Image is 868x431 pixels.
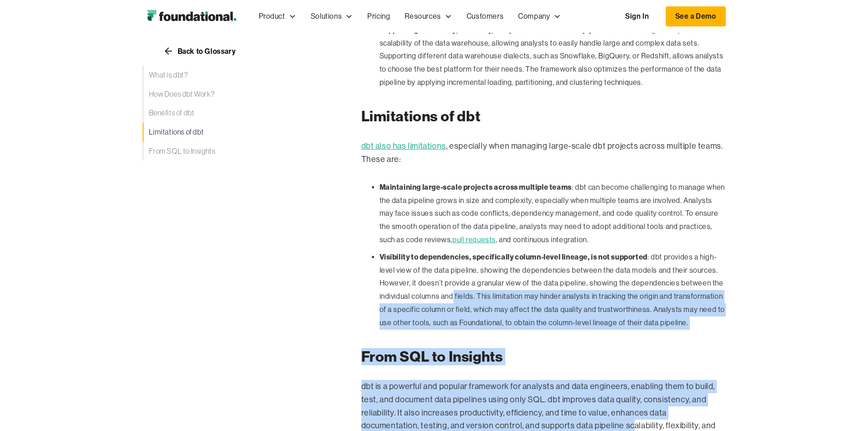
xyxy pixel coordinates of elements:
div: Solutions [303,1,360,31]
a: Pricing [360,1,397,31]
div: Solutions [311,10,342,22]
a: What is dbt? [143,66,325,85]
a: Customers [459,1,511,31]
div: Company [518,10,550,22]
div: Product [252,1,303,31]
strong: Maintaining large-scale projects across multiple teams [380,182,572,192]
li: : dbt can become challenging to manage when the data pipeline grows in size and complexity, espec... [380,181,726,247]
a: pull requests [452,235,496,244]
iframe: Chat Widget [704,325,868,431]
img: Foundational Logo [143,7,241,26]
a: dbt also has limitations [361,141,446,151]
div: Resources [405,10,441,22]
a: See a Demo [666,6,726,26]
div: Company [511,1,568,31]
p: , especially when managing large-scale dbt projects across multiple teams. These are: [361,140,726,166]
div: Product [259,10,285,22]
a: From SQL to Insights [143,141,325,161]
a: Benefits of dbt [143,104,325,123]
h2: From SQL to Insights [361,348,726,365]
a: Limitations of dbt [143,123,325,142]
strong: Visibility to dependencies, specifically column-level lineage, is not supported [380,252,647,261]
a: Back to Glossary [143,44,257,58]
div: Back to Glossary [178,47,236,55]
a: Sign In [616,7,658,26]
li: : dbt provides a high-level view of the data pipeline, showing the dependencies between the data ... [380,250,726,330]
li: : dbt leverages the power and scalability of the data warehouse, allowing analysts to easily hand... [380,23,726,89]
h2: Limitations of dbt [361,108,726,125]
strong: Supporting scalability, flexibility, and performance of data pipelines [380,25,615,34]
div: Resources [397,1,459,31]
a: home [143,7,241,26]
a: How Does dbt Work? [143,85,325,104]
